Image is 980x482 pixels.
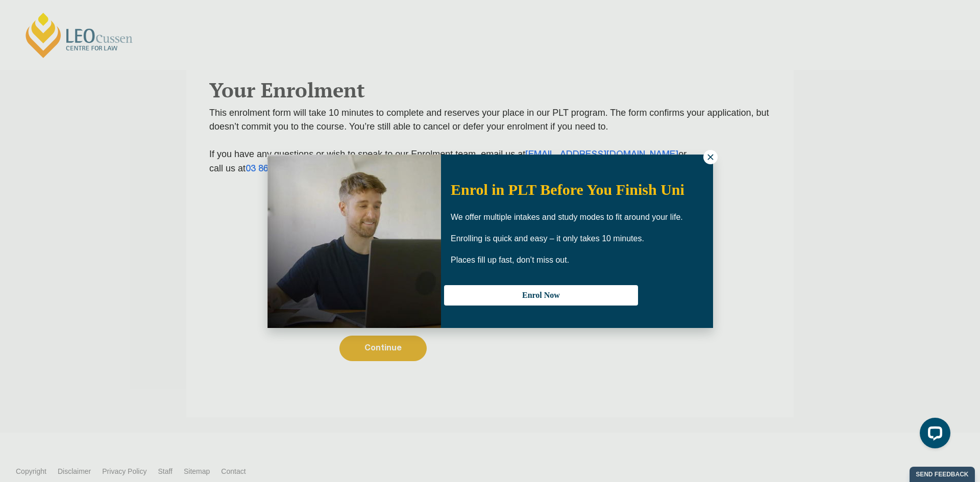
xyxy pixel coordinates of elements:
span: Places fill up fast, don’t miss out. [451,256,569,264]
span: Enrolling is quick and easy – it only takes 10 minutes. [451,234,644,243]
button: Enrol Now [444,285,638,306]
span: Enrol in PLT Before You Finish Uni [451,181,684,198]
button: Close [703,150,718,164]
iframe: LiveChat chat widget [912,414,954,456]
span: We offer multiple intakes and study modes to fit around your life. [451,213,683,221]
img: Woman in yellow blouse holding folders looking to the right and smiling [267,155,441,328]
